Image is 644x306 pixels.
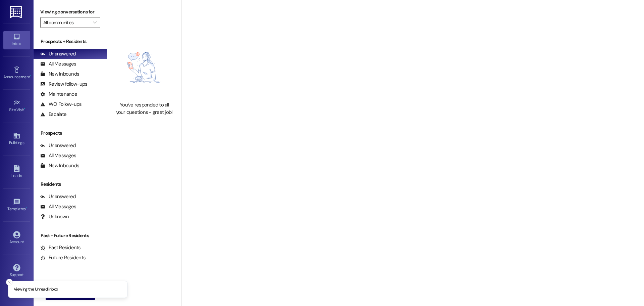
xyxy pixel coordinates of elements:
div: New Inbounds [40,162,79,169]
div: Unanswered [40,142,76,149]
a: Leads [3,163,30,181]
a: Support [3,262,30,280]
i:  [93,20,97,25]
div: All Messages [40,152,76,159]
div: Escalate [40,111,66,118]
div: Unknown [40,213,69,220]
button: Close toast [6,279,13,286]
label: Viewing conversations for [40,7,100,17]
div: Unanswered [40,193,76,200]
a: Account [3,229,30,247]
div: Review follow-ups [40,81,87,88]
img: ResiDesk Logo [10,6,23,18]
div: You've responded to all your questions - great job! [115,101,174,116]
div: Past Residents [40,244,81,251]
div: Unanswered [40,50,76,57]
div: Prospects + Residents [34,38,107,45]
div: Maintenance [40,91,77,98]
span: • [24,106,25,111]
div: All Messages [40,60,76,68]
a: Templates • [3,196,30,214]
a: Buildings [3,130,30,148]
span: • [30,74,31,78]
p: Viewing the Unread inbox [14,287,58,293]
div: Past + Future Residents [34,232,107,239]
div: New Inbounds [40,71,79,78]
div: Future Residents [40,254,86,261]
div: Prospects [34,130,107,137]
div: Residents [34,181,107,188]
a: Inbox [3,31,30,49]
input: All communities [43,17,90,28]
div: All Messages [40,203,76,210]
img: empty-state [115,37,174,98]
span: • [26,206,27,210]
div: WO Follow-ups [40,101,82,108]
a: Site Visit • [3,97,30,115]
